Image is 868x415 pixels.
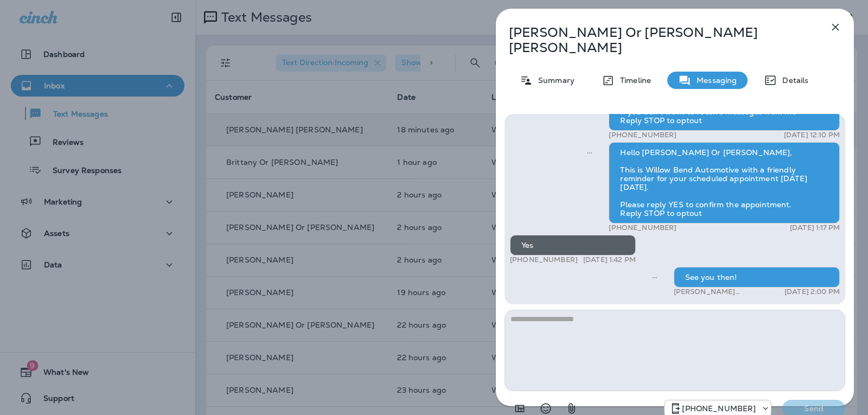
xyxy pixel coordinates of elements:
[609,142,840,224] div: Hello [PERSON_NAME] Or [PERSON_NAME], This is Willow Bend Automotive with a friendly reminder for...
[790,224,840,232] p: [DATE] 1:17 PM
[587,147,592,157] span: Sent
[533,76,575,85] p: Summary
[615,76,651,85] p: Timeline
[609,224,676,232] p: [PHONE_NUMBER]
[665,402,771,415] div: +1 (813) 497-4455
[510,256,578,264] p: [PHONE_NUMBER]
[682,404,756,413] p: [PHONE_NUMBER]
[691,76,737,85] p: Messaging
[674,267,840,288] div: See you then!
[583,256,636,264] p: [DATE] 1:42 PM
[652,272,658,282] span: Sent
[609,131,676,139] p: [PHONE_NUMBER]
[509,25,805,55] p: [PERSON_NAME] Or [PERSON_NAME] [PERSON_NAME]
[784,131,840,139] p: [DATE] 12:10 PM
[777,76,808,85] p: Details
[674,288,774,296] p: [PERSON_NAME] WillowBend
[510,235,636,256] div: Yes
[784,288,840,296] p: [DATE] 2:00 PM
